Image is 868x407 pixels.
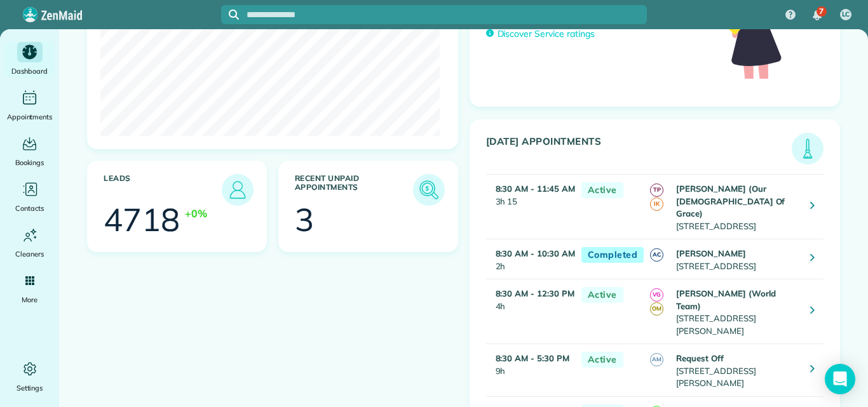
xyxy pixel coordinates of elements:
span: More [22,293,37,306]
span: Settings [17,382,43,394]
span: Dashboard [11,65,48,77]
strong: Request Off [676,353,724,363]
h3: [DATE] Appointments [486,136,792,164]
span: Cleaners [15,248,44,260]
p: Discover Service ratings [498,27,595,41]
span: Bookings [15,156,44,169]
span: IK [650,197,663,211]
strong: 8:30 AM - 12:30 PM [496,288,574,298]
div: 4718 [104,204,180,236]
h3: Recent unpaid appointments [295,174,413,206]
span: Active [581,352,623,368]
h3: Leads [104,174,222,206]
span: Active [581,182,623,198]
span: OM [650,302,663,316]
a: Cleaners [5,225,54,260]
td: 2h [486,239,575,279]
strong: [PERSON_NAME] (Our [DEMOGRAPHIC_DATA] Of Grace) [676,183,785,218]
a: Settings [5,359,54,394]
td: 9h [486,344,575,397]
span: AC [650,248,663,262]
span: Appointments [7,110,53,123]
a: Appointments [5,88,54,123]
td: [STREET_ADDRESS][PERSON_NAME] [673,344,801,397]
span: Contacts [15,202,44,215]
img: icon_todays_appointments-901f7ab196bb0bea1936b74009e4eb5ffbc2d2711fa7634e0d609ed5ef32b18b.png [795,136,820,161]
strong: [PERSON_NAME] (World Team) [676,288,775,311]
a: Bookings [5,133,54,169]
a: Contacts [5,179,54,215]
td: [STREET_ADDRESS][PERSON_NAME] [673,279,801,344]
strong: 8:30 AM - 5:30 PM [496,353,569,363]
div: Open Intercom Messenger [825,364,855,394]
td: [STREET_ADDRESS] [673,175,801,239]
span: TP [650,183,663,197]
strong: 8:30 AM - 11:45 AM [496,183,575,194]
img: icon_leads-1bed01f49abd5b7fead27621c3d59655bb73ed531f8eeb49469d10e621d6b896.png [225,177,250,203]
img: icon_unpaid_appointments-47b8ce3997adf2238b356f14209ab4cced10bd1f174958f3ca8f1d0dd7fffeee.png [416,177,442,203]
span: 7 [819,6,824,17]
svg: Focus search [229,10,239,20]
td: 4h [486,279,575,344]
a: Discover Service ratings [486,27,595,41]
td: 3h 15 [486,175,575,239]
div: +0% [185,206,207,221]
div: 7 unread notifications [804,1,831,29]
span: VG [650,288,663,302]
span: Completed [581,247,644,263]
span: LC [842,10,850,20]
strong: 8:30 AM - 10:30 AM [496,248,575,258]
button: Focus search [221,10,239,20]
td: [STREET_ADDRESS] [673,239,801,279]
a: Dashboard [5,42,54,77]
div: 3 [295,204,314,236]
span: AM [650,353,663,366]
strong: [PERSON_NAME] [676,248,746,258]
span: Active [581,287,623,303]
